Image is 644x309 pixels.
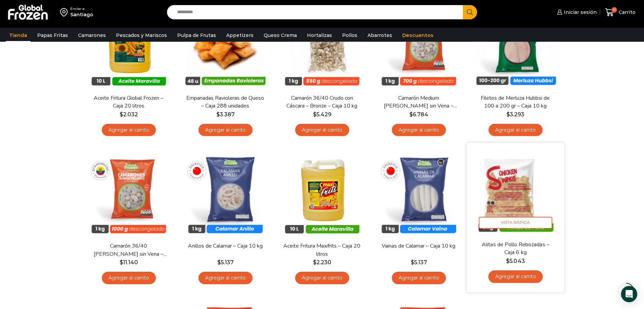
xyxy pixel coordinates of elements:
[392,124,446,136] a: Agregar al carrito: “Camarón Medium Crudo Pelado sin Vena - Silver - Caja 10 kg”
[223,29,257,42] a: Appetizers
[617,9,636,16] span: Carrito
[380,94,457,110] a: Camarón Medium [PERSON_NAME] sin Vena – Silver – Caja 10 kg
[120,111,123,118] span: $
[409,111,428,118] bdi: 6.784
[295,272,349,284] a: Agregar al carrito: “Aceite Fritura Maxifrits - Caja 20 litros”
[506,258,509,264] span: $
[463,5,477,19] button: Search button
[260,29,300,42] a: Queso Crema
[120,259,123,266] span: $
[186,242,264,250] a: Anillos de Calamar – Caja 10 kg
[283,94,361,110] a: Camarón 36/40 Crudo con Cáscara – Bronze – Caja 10 kg
[90,242,167,258] a: Camarón 36/40 [PERSON_NAME] sin Vena – Super Prime – Caja 10 kg
[217,259,234,266] bdi: 5.137
[506,111,524,118] bdi: 3.293
[476,94,554,110] a: Filetes de Merluza Hubbsi de 100 a 200 gr – Caja 10 kg
[186,94,264,110] a: Empanadas Ravioleras de Queso – Caja 288 unidades
[603,4,637,20] a: 0 Carrito
[216,111,220,118] span: $
[102,124,156,136] a: Agregar al carrito: “Aceite Fritura Global Frozen – Caja 20 litros”
[380,242,457,250] a: Vainas de Calamar – Caja 10 kg
[562,9,597,16] span: Iniciar sesión
[283,242,361,258] a: Aceite Fritura Maxifrits – Caja 20 litros
[488,270,543,283] a: Agregar al carrito: “Alitas de Pollo Rebozadas - Caja 6 kg”
[60,6,70,18] img: address-field-icon.svg
[555,5,597,19] a: Iniciar sesión
[217,259,221,266] span: $
[506,258,525,264] bdi: 5.043
[621,286,637,302] div: Open Intercom Messenger
[488,124,543,136] a: Agregar al carrito: “Filetes de Merluza Hubbsi de 100 a 200 gr – Caja 10 kg”
[409,111,413,118] span: $
[34,29,71,42] a: Papas Fritas
[411,259,427,266] bdi: 5.137
[313,111,331,118] bdi: 5.429
[75,29,109,42] a: Camarones
[399,29,437,42] a: Descuentos
[6,29,30,42] a: Tienda
[295,124,349,136] a: Agregar al carrito: “Camarón 36/40 Crudo con Cáscara - Bronze - Caja 10 kg”
[411,259,414,266] span: $
[304,29,335,42] a: Hortalizas
[90,94,167,110] a: Aceite Fritura Global Frozen – Caja 20 litros
[113,29,170,42] a: Pescados y Mariscos
[612,7,617,13] span: 0
[120,259,138,266] bdi: 11.140
[120,111,138,118] bdi: 2.032
[198,124,253,136] a: Agregar al carrito: “Empanadas Ravioleras de Queso - Caja 288 unidades”
[216,111,235,118] bdi: 3.387
[198,272,253,284] a: Agregar al carrito: “Anillos de Calamar - Caja 10 kg”
[313,111,316,118] span: $
[339,29,361,42] a: Pollos
[313,259,331,266] bdi: 2.230
[174,29,219,42] a: Pulpa de Frutas
[506,111,510,118] span: $
[70,6,93,11] div: Enviar a
[70,11,93,18] div: Santiago
[392,272,446,284] a: Agregar al carrito: “Vainas de Calamar - Caja 10 kg”
[364,29,396,42] a: Abarrotes
[313,259,316,266] span: $
[102,272,156,284] a: Agregar al carrito: “Camarón 36/40 Crudo Pelado sin Vena - Super Prime - Caja 10 kg”
[479,217,552,229] span: Vista Rápida
[476,241,554,257] a: Alitas de Pollo Rebozadas – Caja 6 kg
